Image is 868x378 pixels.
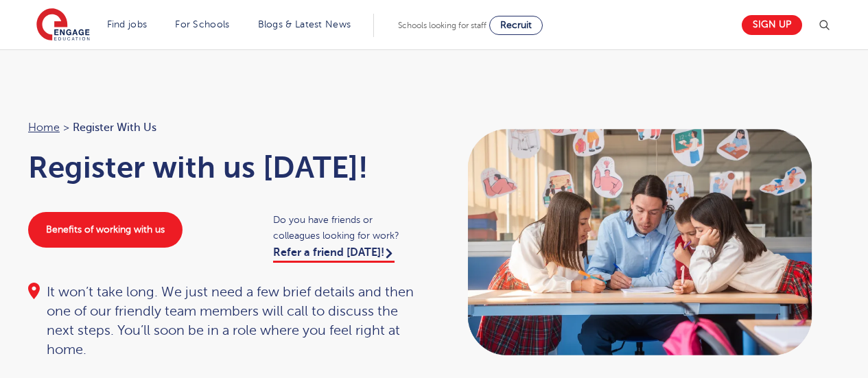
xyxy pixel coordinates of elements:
[500,20,532,30] span: Recruit
[73,119,156,137] span: Register with us
[742,15,802,35] a: Sign up
[258,19,351,29] a: Blogs & Latest News
[28,212,183,248] a: Benefits of working with us
[398,21,486,30] span: Schools looking for staff
[28,121,60,134] a: Home
[107,19,148,29] a: Find jobs
[273,212,421,244] span: Do you have friends or colleagues looking for work?
[489,16,543,35] a: Recruit
[28,119,421,137] nav: breadcrumb
[28,283,421,359] div: It won’t take long. We just need a few brief details and then one of our friendly team members wi...
[36,8,90,43] img: Engage Education
[273,246,395,263] a: Refer a friend [DATE]!
[28,150,421,185] h1: Register with us [DATE]!
[175,19,229,29] a: For Schools
[63,121,69,134] span: >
